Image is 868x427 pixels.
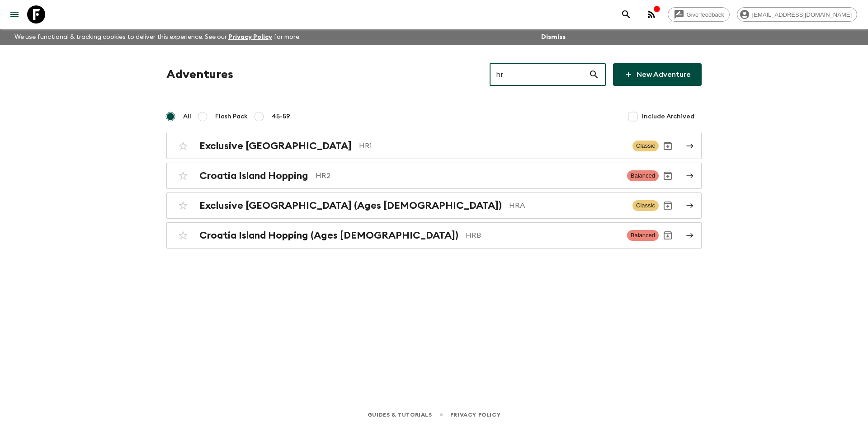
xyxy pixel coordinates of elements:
[316,170,620,181] p: HR2
[166,163,702,189] a: Croatia Island HoppingHR2BalancedArchive
[450,410,500,420] a: Privacy Policy
[659,137,677,155] button: Archive
[617,5,635,23] button: search adventures
[199,170,308,182] h2: Croatia Island Hopping
[642,112,694,121] span: Include Archived
[627,230,659,241] span: Balanced
[5,5,24,23] button: menu
[215,112,248,121] span: Flash Pack
[166,192,702,219] a: Exclusive [GEOGRAPHIC_DATA] (Ages [DEMOGRAPHIC_DATA])HRAClassicArchive
[509,200,625,211] p: HRA
[199,200,502,211] h2: Exclusive [GEOGRAPHIC_DATA] (Ages [DEMOGRAPHIC_DATA])
[166,66,233,84] h1: Adventures
[613,63,702,86] a: New Adventure
[659,226,677,244] button: Archive
[166,222,702,249] a: Croatia Island Hopping (Ages [DEMOGRAPHIC_DATA])HRBBalancedArchive
[632,141,659,151] span: Classic
[632,200,659,211] span: Classic
[466,230,620,241] p: HRB
[228,34,272,40] a: Privacy Policy
[539,31,568,43] button: Dismiss
[659,197,677,215] button: Archive
[183,112,191,121] span: All
[737,7,857,22] div: [EMAIL_ADDRESS][DOMAIN_NAME]
[668,7,730,22] a: Give feedback
[682,11,729,18] span: Give feedback
[747,11,857,18] span: [EMAIL_ADDRESS][DOMAIN_NAME]
[659,167,677,185] button: Archive
[199,230,458,241] h2: Croatia Island Hopping (Ages [DEMOGRAPHIC_DATA])
[359,141,625,151] p: HR1
[627,170,659,181] span: Balanced
[11,29,304,45] p: We use functional & tracking cookies to deliver this experience. See our for more.
[272,112,290,121] span: 45-59
[199,140,352,152] h2: Exclusive [GEOGRAPHIC_DATA]
[166,133,702,159] a: Exclusive [GEOGRAPHIC_DATA]HR1ClassicArchive
[368,410,432,420] a: Guides & Tutorials
[490,62,589,87] input: e.g. AR1, Argentina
